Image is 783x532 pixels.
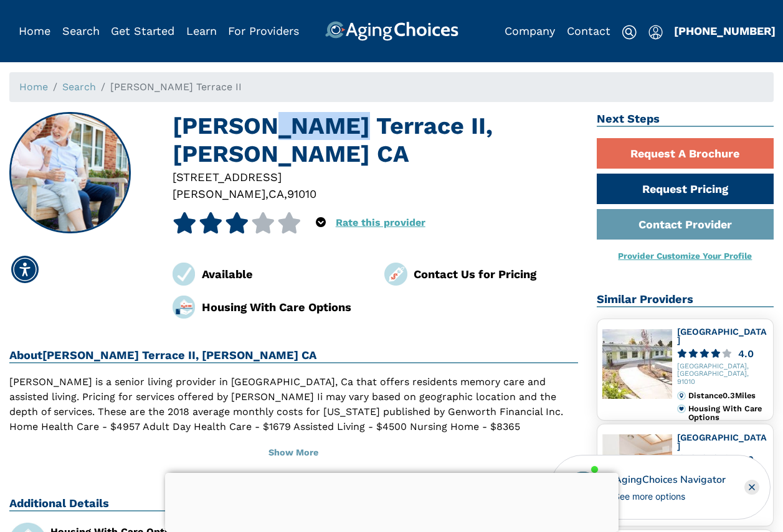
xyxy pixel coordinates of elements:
img: primary.svg [677,404,686,413]
div: Popover trigger [62,21,100,41]
a: Provider Customize Your Profile [618,251,752,261]
a: Company [505,24,555,37]
a: [PHONE_NUMBER] [674,24,776,37]
a: Learn [186,24,217,37]
img: search-icon.svg [622,25,637,40]
a: For Providers [228,24,299,37]
h1: [PERSON_NAME] Terrace II, [PERSON_NAME] CA [173,112,578,169]
a: Request Pricing [597,174,774,204]
img: user-icon.svg [648,25,663,40]
div: AgingChoices Navigator [614,472,726,487]
span: [PERSON_NAME] [173,187,265,200]
h2: Similar Providers [597,292,774,307]
a: 4.0 [677,349,768,358]
img: distance.svg [677,391,686,400]
div: Housing With Care Options [202,299,366,315]
button: Show More [9,439,578,467]
a: [GEOGRAPHIC_DATA] [677,432,767,451]
img: AgingChoices [325,21,458,41]
a: [GEOGRAPHIC_DATA] [677,327,767,345]
a: Contact [567,24,610,37]
img: avatar [561,466,604,508]
span: CA [268,187,284,200]
a: Home [19,24,50,37]
p: [PERSON_NAME] is a senior living provider in [GEOGRAPHIC_DATA], Ca that offers residents memory c... [9,375,578,464]
span: , [284,187,287,200]
a: Search [62,24,100,37]
div: Accessibility Menu [11,256,39,283]
a: Home [19,81,48,93]
a: Get Started [111,24,174,37]
h2: About [PERSON_NAME] Terrace II, [PERSON_NAME] CA [9,348,578,363]
h2: Additional Details [9,497,578,511]
div: Distance 0.3 Miles [688,391,768,400]
span: , [265,187,268,200]
div: [STREET_ADDRESS] [173,169,578,185]
span: [PERSON_NAME] Terrace II [110,81,242,93]
nav: breadcrumb [9,72,774,102]
div: Close [744,480,759,495]
a: Rate this provider [336,217,425,228]
img: Andres Duarte Terrace II, Duarte CA [11,113,130,233]
h2: Next Steps [597,112,774,127]
div: Popover trigger [648,21,663,41]
div: Housing With Care Options [688,404,768,422]
div: See more options [614,490,726,503]
a: Request A Brochure [597,138,774,169]
a: Search [62,81,96,93]
div: 4.0 [738,349,754,358]
a: Contact Provider [597,209,774,240]
div: [GEOGRAPHIC_DATA], [GEOGRAPHIC_DATA], 91010 [677,363,768,386]
div: 91010 [287,185,316,202]
div: 4.0 [738,455,754,464]
div: Popover trigger [316,212,326,233]
div: Contact Us for Pricing [414,266,578,282]
div: Available [202,266,366,282]
iframe: Advertisement [165,473,619,529]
